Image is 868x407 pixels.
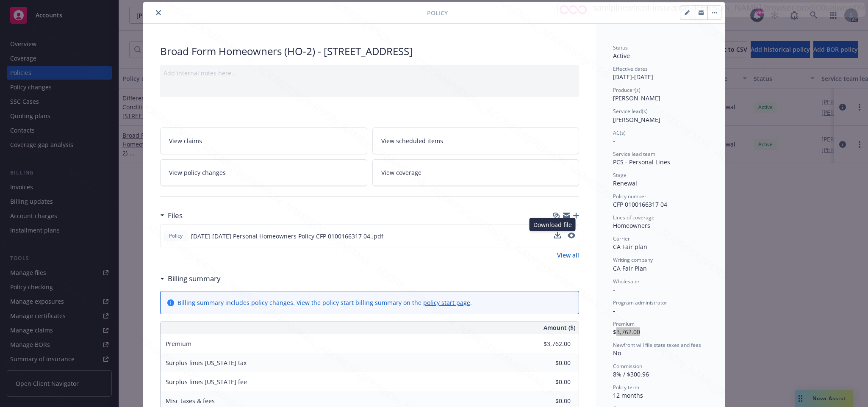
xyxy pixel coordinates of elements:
span: Premium [613,320,635,327]
span: [DATE]-[DATE] Personal Homeowners Policy CFP 0100166317 04..pdf [191,232,383,241]
span: Carrier [613,235,630,242]
div: Add internal notes here... [164,69,576,78]
a: View policy changes [160,159,367,186]
span: Stage [613,172,627,179]
span: [PERSON_NAME] [613,94,660,102]
div: Broad Form Homeowners (HO-2) - [STREET_ADDRESS] [160,44,579,58]
span: Writing company [613,256,653,263]
span: CA Fair plan [613,243,647,251]
span: View scheduled items [381,136,443,145]
span: Misc taxes & fees [166,397,215,405]
div: Billing summary includes policy changes. View the policy start billing summary on the . [177,298,472,307]
span: Policy term [613,384,639,391]
a: View claims [160,127,367,154]
span: Status [613,44,628,51]
input: 0.00 [521,376,576,388]
div: Billing summary [160,273,221,284]
button: close [153,8,164,18]
span: View coverage [381,168,422,177]
button: preview file [568,232,575,241]
input: 0.00 [521,338,576,350]
button: download file [554,232,561,241]
button: preview file [568,233,575,238]
span: Surplus lines [US_STATE] tax [166,359,247,367]
a: View scheduled items [372,127,580,154]
button: download file [554,232,561,238]
span: Policy [427,8,448,17]
input: 0.00 [521,357,576,369]
span: Policy number [613,193,646,200]
span: Service lead(s) [613,108,648,115]
span: Newfront will file state taxes and fees [613,341,701,349]
span: Policy [167,232,184,240]
span: Effective dates [613,65,648,72]
span: AC(s) [613,129,626,136]
span: Commission [613,363,642,370]
span: PCS - Personal Lines [613,158,670,166]
span: Service lead team [613,150,655,158]
div: [DATE] - [DATE] [613,65,708,81]
span: 8% / $300.96 [613,370,649,378]
span: - [613,285,615,293]
span: - [613,137,615,145]
span: $3,762.00 [613,328,640,336]
a: View coverage [372,159,580,186]
span: Renewal [613,179,637,187]
span: - [613,307,615,315]
span: Program administrator [613,299,667,306]
span: 12 months [613,391,643,399]
h3: Billing summary [168,273,221,284]
span: View claims [169,136,202,145]
span: Producer(s) [613,86,641,94]
span: Lines of coverage [613,214,654,221]
div: Homeowners [613,221,708,230]
a: View all [557,251,579,260]
span: View policy changes [169,168,226,177]
span: Surplus lines [US_STATE] fee [166,378,247,386]
span: Amount ($) [544,323,575,332]
span: Premium [166,340,191,348]
h3: Files [168,210,183,221]
div: Download file [530,218,576,231]
span: [PERSON_NAME] [613,116,660,124]
span: CA Fair Plan [613,264,647,272]
span: No [613,349,621,357]
a: policy start page [423,299,470,307]
div: Files [160,210,183,221]
span: Active [613,52,630,60]
span: CFP 0100166317 04 [613,200,667,208]
span: Wholesaler [613,278,640,285]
